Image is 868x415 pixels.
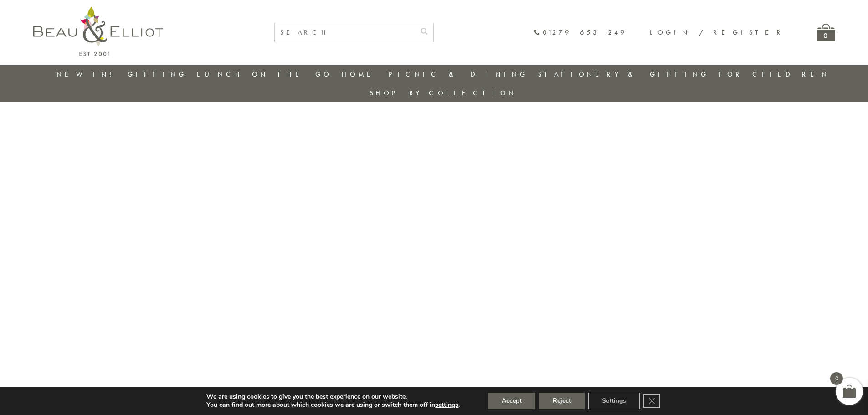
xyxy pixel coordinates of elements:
[534,29,627,36] a: 01279 653 249
[128,70,187,79] a: Gifting
[197,70,332,79] a: Lunch On The Go
[643,394,660,408] button: Close GDPR Cookie Banner
[650,28,785,37] a: Login / Register
[206,393,460,401] p: We are using cookies to give you the best experience on our website.
[435,401,458,409] button: settings
[342,70,378,79] a: Home
[539,393,585,409] button: Reject
[488,393,535,409] button: Accept
[719,70,830,79] a: For Children
[56,70,118,79] a: New in!
[275,23,415,42] input: SEARCH
[538,70,709,79] a: Stationery & Gifting
[588,393,640,409] button: Settings
[389,70,528,79] a: Picnic & Dining
[830,372,843,385] span: 0
[370,88,517,97] a: Shop by collection
[33,7,163,56] img: logo
[817,24,835,41] a: 0
[206,401,460,409] p: You can find out more about which cookies we are using or switch them off in .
